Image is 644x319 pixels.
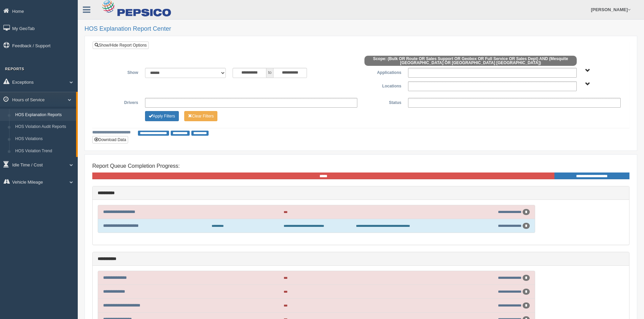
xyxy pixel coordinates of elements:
a: HOS Violation Trend [12,145,76,157]
label: Status [361,98,405,106]
button: Change Filter Options [145,111,179,121]
span: Scope: (Bulk OR Route OR Sales Support OR Geobox OR Full Service OR Sales Dept) AND (Mesquite [GE... [364,56,577,66]
label: Show [98,68,142,76]
span: to [266,68,273,78]
label: Locations [361,81,405,89]
label: Drivers [98,98,142,106]
h2: HOS Explanation Report Center [85,26,637,32]
label: Applications [361,68,405,76]
a: HOS Violation Audit Reports [12,121,76,133]
button: Change Filter Options [184,111,218,121]
a: Show/Hide Report Options [93,42,149,49]
a: HOS Explanation Reports [12,109,76,121]
button: Download Data [92,136,128,143]
a: HOS Violations [12,133,76,145]
h4: Report Queue Completion Progress: [92,163,629,169]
